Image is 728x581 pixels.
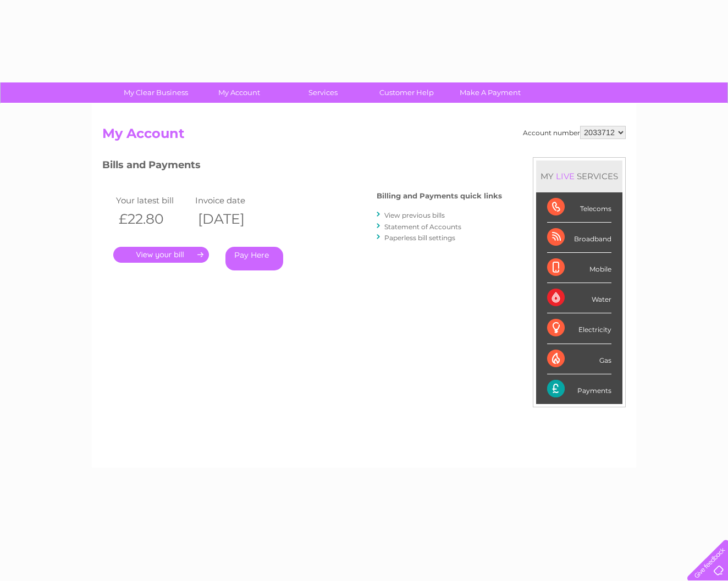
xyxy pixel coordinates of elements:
td: Invoice date [192,193,272,208]
div: Broadband [547,223,611,253]
div: MY SERVICES [536,161,622,192]
td: Your latest bill [113,193,192,208]
a: Customer Help [361,82,452,103]
a: Statement of Accounts [384,223,461,231]
div: Account number [523,126,626,139]
a: Make A Payment [445,82,536,103]
a: Pay Here [225,247,283,270]
div: LIVE [554,171,577,181]
a: Paperless bill settings [384,234,455,242]
h3: Bills and Payments [102,157,502,176]
h4: Billing and Payments quick links [377,192,502,200]
a: . [113,247,209,263]
a: View previous bills [384,211,445,219]
div: Payments [547,374,611,404]
div: Telecoms [547,192,611,223]
a: Services [278,82,368,103]
a: My Clear Business [111,82,201,103]
div: Electricity [547,313,611,344]
div: Gas [547,344,611,374]
div: Mobile [547,253,611,283]
div: Water [547,283,611,313]
th: [DATE] [192,208,272,230]
h2: My Account [102,126,626,147]
th: £22.80 [113,208,192,230]
a: My Account [194,82,285,103]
